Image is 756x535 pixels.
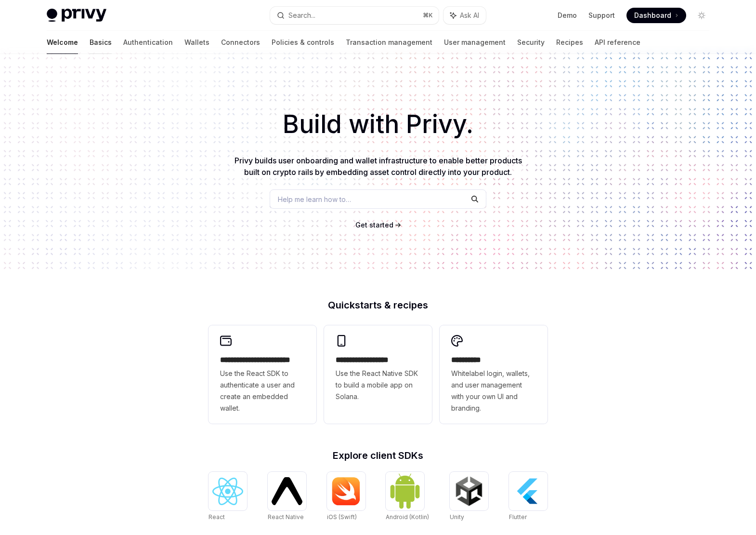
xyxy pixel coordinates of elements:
span: Help me learn how to… [278,194,351,204]
img: iOS (Swift) [331,477,362,506]
a: iOS (Swift)iOS (Swift) [327,472,365,522]
a: API reference [595,31,640,54]
img: React [212,478,243,505]
div: Search... [288,10,315,21]
img: light logo [47,9,106,22]
a: UnityUnity [450,472,488,522]
a: FlutterFlutter [509,472,547,522]
a: Basics [90,31,112,54]
h2: Quickstarts & recipes [209,300,547,310]
img: Android (Kotlin) [390,473,420,509]
a: User management [444,31,506,54]
a: Recipes [556,31,583,54]
span: ⌘ K [423,12,433,19]
span: Dashboard [634,11,671,20]
a: **** **** **** ***Use the React Native SDK to build a mobile app on Solana. [324,325,432,424]
a: Transaction management [346,31,432,54]
img: Unity [454,476,484,507]
a: Security [517,31,545,54]
a: Dashboard [626,8,686,23]
span: React [209,513,225,521]
span: Flutter [509,513,527,521]
a: Android (Kotlin)Android (Kotlin) [386,472,429,522]
span: Use the React SDK to authenticate a user and create an embedded wallet. [220,368,305,414]
a: Welcome [47,31,78,54]
span: Get started [355,221,393,229]
span: Ask AI [460,11,479,20]
a: React NativeReact Native [268,472,306,522]
span: Use the React Native SDK to build a mobile app on Solana. [336,368,420,402]
button: Ask AI [443,7,486,24]
span: React Native [268,513,304,521]
span: Whitelabel login, wallets, and user management with your own UI and branding. [451,368,536,414]
span: iOS (Swift) [327,513,357,521]
a: Get started [355,220,393,230]
a: Support [588,11,615,20]
span: Android (Kotlin) [386,513,429,521]
a: Connectors [221,31,260,54]
a: Wallets [184,31,209,54]
button: Toggle dark mode [694,8,709,23]
a: Policies & controls [272,31,334,54]
h2: Explore client SDKs [209,451,547,460]
a: Authentication [123,31,173,54]
button: Search...⌘K [270,7,439,24]
span: Unity [450,513,464,521]
a: **** *****Whitelabel login, wallets, and user management with your own UI and branding. [440,325,547,424]
h1: Build with Privy. [15,106,741,143]
a: ReactReact [209,472,247,522]
img: React Native [272,477,302,505]
span: Privy builds user onboarding and wallet infrastructure to enable better products built on crypto ... [235,156,522,177]
a: Demo [558,11,577,20]
img: Flutter [513,476,544,507]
